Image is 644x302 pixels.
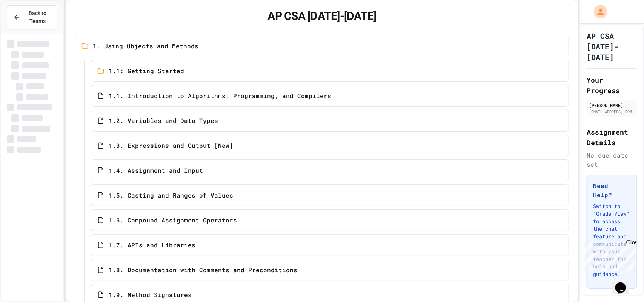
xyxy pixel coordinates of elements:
[91,209,569,231] a: 1.6. Compound Assignment Operators
[587,151,637,169] div: No due date set
[587,127,637,148] h2: Assignment Details
[91,159,569,181] a: 1.4. Assignment and Input
[109,91,331,100] span: 1.1. Introduction to Algorithms, Programming, and Compilers
[7,5,57,29] button: Back to Teams
[589,102,635,109] div: [PERSON_NAME]
[75,9,569,23] h1: AP CSA [DATE]-[DATE]
[109,166,203,175] span: 1.4. Assignment and Input
[109,290,192,299] span: 1.9. Method Signatures
[593,181,631,199] h3: Need Help?
[91,259,569,281] a: 1.8. Documentation with Comments and Preconditions
[593,202,631,278] p: Switch to "Grade View" to access the chat feature and communicate with your teacher for help and ...
[91,234,569,256] a: 1.7. APIs and Libraries
[109,216,237,225] span: 1.6. Compound Assignment Operators
[109,265,297,274] span: 1.8. Documentation with Comments and Preconditions
[581,239,636,271] iframe: chat widget
[612,272,636,294] iframe: chat widget
[109,66,184,75] span: 1.1: Getting Started
[109,116,218,125] span: 1.2. Variables and Data Types
[109,191,233,200] span: 1.5. Casting and Ranges of Values
[91,184,569,206] a: 1.5. Casting and Ranges of Values
[587,31,637,62] h1: AP CSA [DATE]-[DATE]
[109,241,195,250] span: 1.7. APIs and Libraries
[91,85,569,107] a: 1.1. Introduction to Algorithms, Programming, and Compilers
[586,3,609,20] div: My Account
[109,141,233,150] span: 1.3. Expressions and Output [New]
[93,41,198,51] span: 1. Using Objects and Methods
[589,109,635,115] div: [EMAIL_ADDRESS][DOMAIN_NAME]
[25,9,51,25] span: Back to Teams
[3,3,52,48] div: Chat with us now!Close
[91,110,569,132] a: 1.2. Variables and Data Types
[587,75,637,96] h2: Your Progress
[91,135,569,156] a: 1.3. Expressions and Output [New]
